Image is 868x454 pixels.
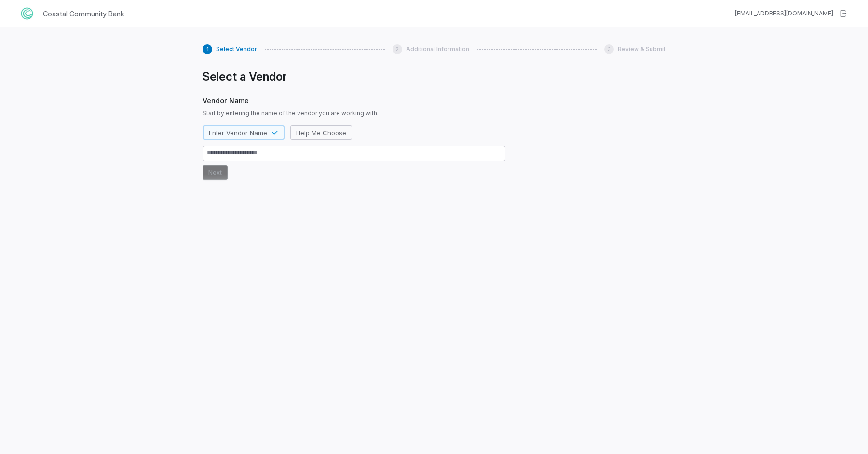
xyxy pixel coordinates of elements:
[43,9,124,19] h1: Coastal Community Bank
[203,110,506,117] span: Start by entering the name of the vendor you are working with.
[19,6,35,21] img: Clerk Logo
[203,96,506,106] span: Vendor Name
[209,128,267,137] span: Enter Vendor Name
[406,45,469,53] span: Additional Information
[290,125,352,140] button: Help Me Choose
[296,128,346,137] span: Help Me Choose
[203,44,212,54] div: 1
[203,69,506,84] h1: Select a Vendor
[216,45,257,53] span: Select Vendor
[393,44,402,54] div: 2
[604,44,614,54] div: 3
[618,45,665,53] span: Review & Submit
[203,125,285,140] button: Enter Vendor Name
[735,10,833,17] div: [EMAIL_ADDRESS][DOMAIN_NAME]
